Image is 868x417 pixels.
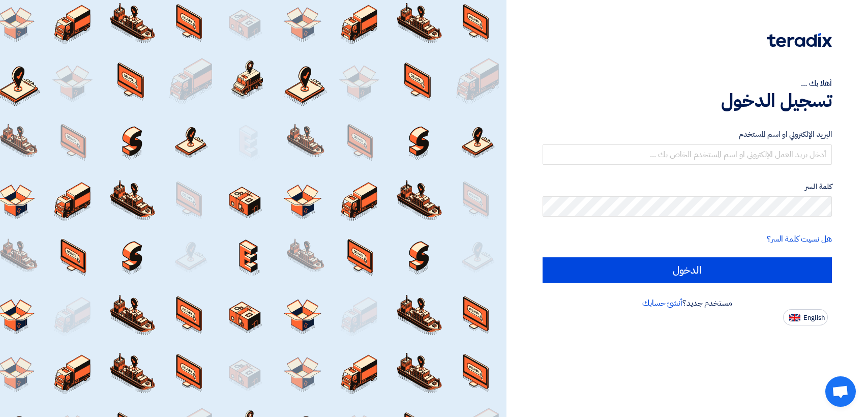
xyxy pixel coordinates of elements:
input: أدخل بريد العمل الإلكتروني او اسم المستخدم الخاص بك ... [543,144,832,165]
label: كلمة السر [543,181,832,193]
input: الدخول [543,257,832,283]
span: English [803,314,825,321]
img: en-US.png [789,314,800,321]
div: أهلا بك ... [543,77,832,90]
div: Open chat [825,376,856,407]
div: مستخدم جديد؟ [543,297,832,309]
label: البريد الإلكتروني او اسم المستخدم [543,129,832,140]
img: Teradix logo [767,33,832,47]
button: English [783,309,828,325]
a: أنشئ حسابك [642,297,682,309]
h1: تسجيل الدخول [543,90,832,112]
a: هل نسيت كلمة السر؟ [767,233,832,245]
